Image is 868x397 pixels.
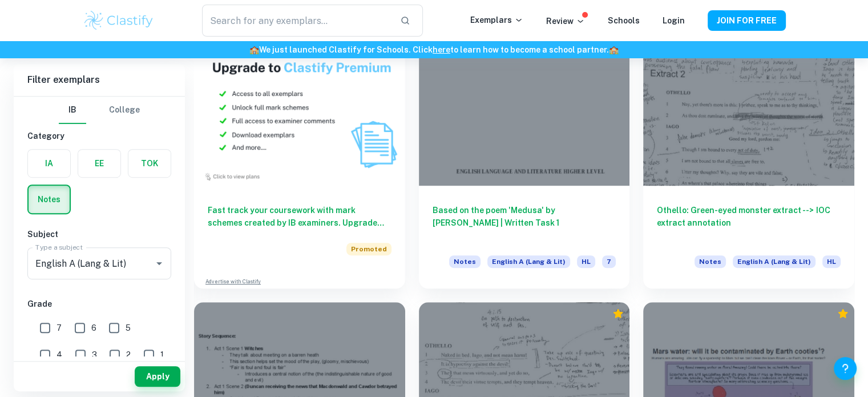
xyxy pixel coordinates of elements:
div: Premium [837,308,849,319]
span: HL [577,255,595,268]
button: College [109,97,140,124]
p: Review [546,15,585,27]
button: JOIN FOR FREE [708,10,786,31]
input: Search for any exemplars... [202,5,390,37]
h6: Category [27,130,171,142]
p: Exemplars [470,14,523,26]
span: Notes [449,255,481,268]
h6: Fast track your coursework with mark schemes created by IB examiners. Upgrade now [208,204,391,229]
span: Promoted [346,243,391,255]
h6: We just launched Clastify for Schools. Click to learn how to become a school partner. [2,43,866,56]
span: 6 [91,322,96,334]
div: Filter type choice [59,97,140,124]
span: 5 [126,322,131,334]
span: English A (Lang & Lit) [733,255,815,268]
a: Advertise with Clastify [205,278,261,286]
span: 🏫 [249,45,259,54]
button: IB [59,97,86,124]
span: 3 [92,348,97,361]
h6: Filter exemplars [14,64,185,96]
span: English A (Lang & Lit) [487,255,570,268]
h6: Based on the poem 'Medusa' by [PERSON_NAME] | Written Task 1 [433,204,616,242]
button: EE [78,150,120,177]
img: Clastify logo [83,9,155,32]
button: Help and Feedback [834,357,857,380]
button: Open [151,255,167,271]
span: 4 [56,348,62,361]
a: here [433,45,450,54]
h6: Grade [27,298,171,310]
span: Notes [695,255,726,268]
a: Schools [608,16,640,25]
span: 1 [160,348,164,361]
span: 7 [56,322,62,334]
h6: Subject [27,228,171,240]
button: IA [28,150,70,177]
h6: Othello: Green-eyed monster extract --> IOC extract annotation [657,204,841,242]
button: TOK [128,150,171,177]
span: 7 [602,255,616,268]
span: HL [822,255,841,268]
span: 🏫 [609,45,619,54]
label: Type a subject [35,242,83,252]
button: Apply [135,366,180,387]
div: Premium [612,308,624,319]
a: Login [663,16,685,25]
button: Notes [29,186,70,213]
span: 2 [126,348,131,361]
img: Thumbnail [194,27,405,185]
a: Based on the poem 'Medusa' by [PERSON_NAME] | Written Task 1NotesEnglish A (Lang & Lit)HL7 [419,27,630,288]
a: Othello: Green-eyed monster extract --> IOC extract annotationNotesEnglish A (Lang & Lit)HL [643,27,854,288]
